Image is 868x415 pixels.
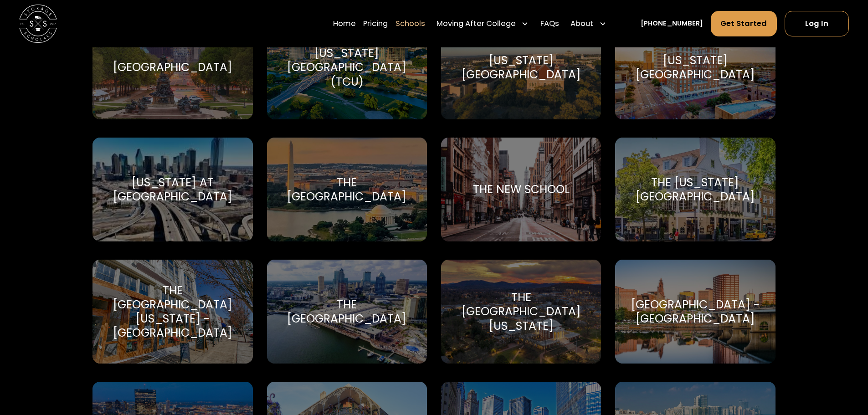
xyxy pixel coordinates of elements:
[473,182,570,196] div: The New School
[567,10,611,37] div: About
[92,15,252,120] a: Go to selected school
[627,53,764,82] div: [US_STATE][GEOGRAPHIC_DATA]
[441,260,601,364] a: Go to selected school
[452,53,590,82] div: [US_STATE][GEOGRAPHIC_DATA]
[395,10,425,37] a: Schools
[433,10,533,37] div: Moving After College
[627,175,764,204] div: The [US_STATE][GEOGRAPHIC_DATA]
[452,290,590,333] div: The [GEOGRAPHIC_DATA][US_STATE]
[785,11,849,36] a: Log In
[441,15,601,120] a: Go to selected school
[267,15,427,120] a: Go to selected school
[104,175,241,204] div: [US_STATE] at [GEOGRAPHIC_DATA]
[540,10,559,37] a: FAQs
[92,260,252,364] a: Go to selected school
[333,10,356,37] a: Home
[267,260,427,364] a: Go to selected school
[363,10,388,37] a: Pricing
[711,11,777,36] a: Get Started
[641,19,703,29] a: [PHONE_NUMBER]
[615,138,775,242] a: Go to selected school
[441,138,601,242] a: Go to selected school
[113,60,232,74] div: [GEOGRAPHIC_DATA]
[267,138,427,242] a: Go to selected school
[278,46,416,89] div: [US_STATE][GEOGRAPHIC_DATA] (TCU)
[278,175,416,204] div: The [GEOGRAPHIC_DATA]
[19,5,57,42] img: Storage Scholars main logo
[278,297,416,326] div: The [GEOGRAPHIC_DATA]
[615,260,775,364] a: Go to selected school
[627,297,764,326] div: [GEOGRAPHIC_DATA] - [GEOGRAPHIC_DATA]
[570,18,593,30] div: About
[92,138,252,242] a: Go to selected school
[437,18,516,30] div: Moving After College
[104,283,241,340] div: The [GEOGRAPHIC_DATA][US_STATE] - [GEOGRAPHIC_DATA]
[615,15,775,120] a: Go to selected school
